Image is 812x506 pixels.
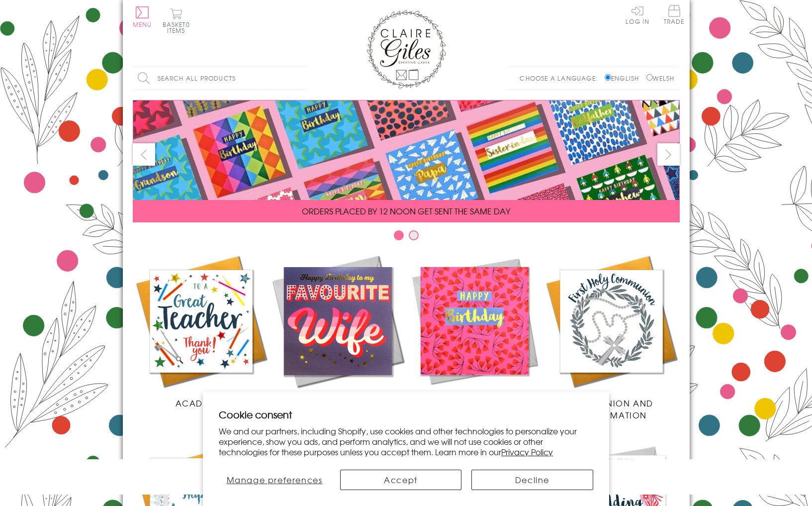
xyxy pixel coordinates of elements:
[340,470,462,490] button: Accept
[219,426,593,457] p: We and our partners, including Shopify, use cookies and other technologies to personalize your ex...
[163,8,190,33] button: Basket0 items
[302,205,510,217] span: ORDERS PLACED BY 12 NOON GET SENT THE SAME DAY
[626,5,649,24] a: Log In
[133,230,680,245] div: Carousel Pagination
[569,397,653,421] span: Communion and Confirmation
[297,67,307,90] input: Search
[409,230,419,240] button: Carousel Page 2
[270,253,406,409] a: New Releases
[133,6,152,27] button: Menu
[227,474,323,486] span: Manage preferences
[471,470,593,490] button: Decline
[167,20,190,35] span: 0 items
[657,143,680,166] button: next
[646,74,653,81] input: Welsh
[133,20,152,29] span: Menu
[133,67,307,90] input: Search all products
[646,74,675,83] label: Welsh
[605,74,644,83] label: English
[605,74,611,81] input: English
[133,253,270,409] a: Academic
[664,5,685,24] span: Trade
[406,253,543,409] a: Birthdays
[133,143,155,166] button: prev
[520,74,603,83] p: Choose a language:
[219,470,330,490] button: Manage preferences
[366,10,446,89] img: Claire Giles Greetings Cards
[664,5,685,26] a: Trade
[543,253,680,421] a: Communion and Confirmation
[219,407,593,421] h2: Cookie consent
[394,230,404,240] button: Carousel Page 1 (Current Slide)
[501,446,553,458] a: Privacy Policy
[176,397,227,409] span: Academic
